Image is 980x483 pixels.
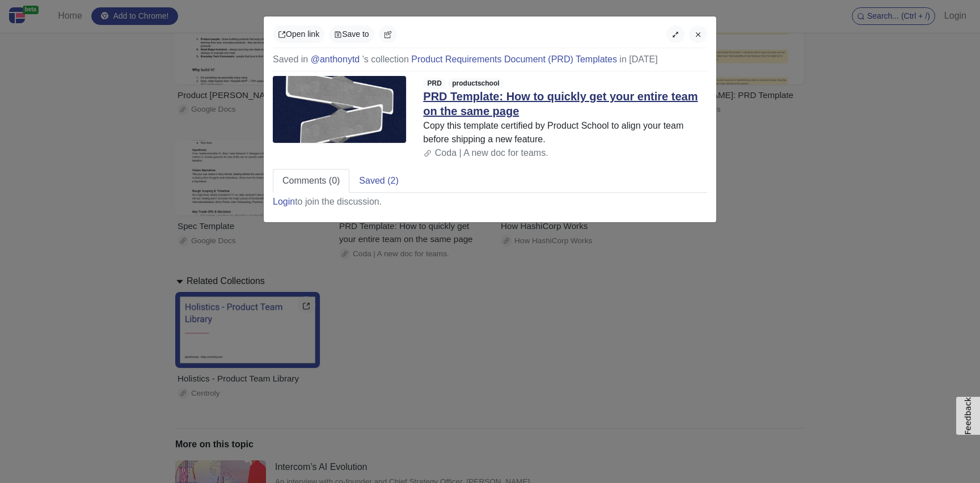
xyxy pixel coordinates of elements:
[423,78,446,88] span: PRD
[349,169,408,193] a: Saved (2)
[448,78,504,88] span: productschool
[423,90,698,117] a: PRD Template: How to quickly get your entire team on the same page
[423,119,707,146] div: Copy this template certified by Product School to align your team before shipping a new feature.
[329,26,374,43] button: Save to
[273,195,382,209] div: to join the discussion.
[619,54,657,64] span: in [DATE]
[964,397,973,435] span: Feedback
[411,54,617,64] a: Product Requirements Document (PRD) Templates
[273,26,324,43] a: Open link
[666,26,685,43] button: Expand view
[423,146,707,160] div: Coda | A new doc for teams.
[311,54,360,64] a: @anthonytd
[379,26,397,43] button: Copy link
[435,148,548,158] span: Coda | A new doc for teams.
[362,54,409,64] span: 's collection
[273,169,349,193] a: Comments (0)
[273,197,295,206] a: Login
[273,54,308,64] span: Saved in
